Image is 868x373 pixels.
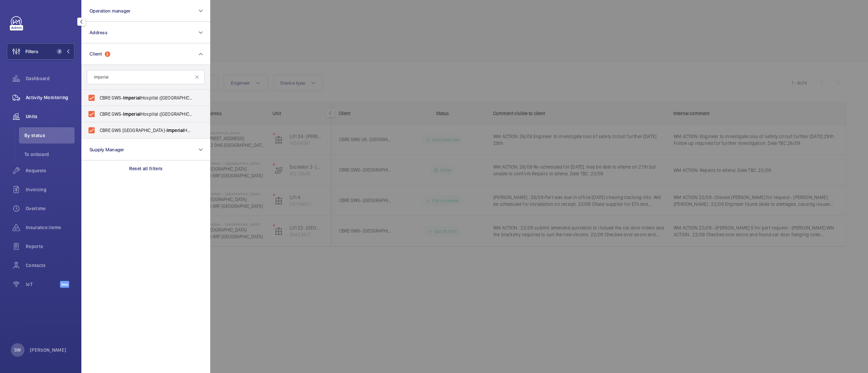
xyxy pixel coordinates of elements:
[26,262,75,269] span: Contacts
[24,132,75,139] span: By status
[26,281,60,288] span: IoT
[26,94,75,101] span: Activity Monitoring
[57,49,62,54] span: 3
[24,151,75,158] span: To onboard
[26,75,75,82] span: Dashboard
[60,281,69,288] span: Beta
[7,43,75,60] button: Filters3
[26,205,75,212] span: Overtime
[14,347,21,353] p: SW
[26,167,75,174] span: Requests
[26,186,75,193] span: Invoicing
[26,113,75,120] span: Units
[26,224,75,231] span: Insurance items
[25,48,38,55] span: Filters
[26,243,75,250] span: Reports
[30,347,66,353] p: [PERSON_NAME]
